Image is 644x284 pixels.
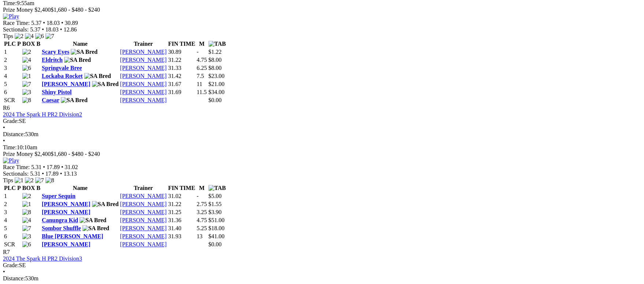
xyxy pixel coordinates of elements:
[22,185,35,191] span: BOX
[120,97,167,103] a: [PERSON_NAME]
[43,164,45,170] span: •
[4,217,21,224] td: 4
[209,217,225,223] span: $51.00
[3,13,19,20] img: Play
[3,177,13,183] span: Tips
[42,81,90,87] a: [PERSON_NAME]
[4,193,21,200] td: 1
[43,20,45,26] span: •
[197,57,207,63] text: 4.75
[31,164,41,170] span: 5.31
[209,49,222,55] span: $1.22
[196,184,207,192] th: M
[4,41,16,47] span: PLC
[61,97,88,104] img: SA Bred
[4,185,16,191] span: PLC
[3,249,10,255] span: R7
[3,105,10,111] span: R6
[120,233,167,239] a: [PERSON_NAME]
[120,49,167,55] a: [PERSON_NAME]
[3,124,5,131] span: •
[168,193,196,200] td: 31.02
[42,73,83,79] a: Lockaba Rocket
[3,26,29,33] span: Sectionals:
[25,177,34,184] img: 2
[168,89,196,96] td: 31.69
[47,20,60,26] span: 18.03
[42,201,90,207] a: [PERSON_NAME]
[168,184,196,192] th: FIN TIME
[45,171,59,177] span: 17.89
[36,185,40,191] span: B
[84,73,111,79] img: SA Bred
[168,40,196,48] th: FIN TIME
[64,57,91,63] img: SA Bred
[61,20,63,26] span: •
[41,40,119,48] th: Name
[42,171,44,177] span: •
[4,241,21,248] td: SCR
[82,225,109,232] img: SA Bred
[42,65,82,71] a: Springvale Bree
[42,233,103,239] a: Blue [PERSON_NAME]
[197,81,202,87] text: 11
[65,164,78,170] span: 31.02
[209,81,225,87] span: $21.00
[209,193,222,199] span: $5.00
[51,7,100,13] span: $1,680 - $480 - $240
[4,64,21,72] td: 3
[51,151,100,157] span: $1,680 - $480 - $240
[61,164,63,170] span: •
[42,209,90,215] a: [PERSON_NAME]
[42,97,59,103] a: Caesar
[4,225,21,232] td: 5
[3,33,13,39] span: Tips
[120,217,167,223] a: [PERSON_NAME]
[196,40,207,48] th: M
[22,201,31,208] img: 1
[3,118,641,124] div: SE
[22,217,31,224] img: 4
[47,164,60,170] span: 17.89
[80,217,106,224] img: SA Bred
[120,201,167,207] a: [PERSON_NAME]
[197,201,207,207] text: 2.75
[209,201,222,207] span: $1.55
[3,144,641,151] div: 10:10am
[45,177,54,184] img: 8
[209,65,222,71] span: $8.00
[3,118,19,124] span: Grade:
[120,225,167,231] a: [PERSON_NAME]
[3,131,25,137] span: Distance:
[22,193,31,199] img: 2
[17,185,21,191] span: P
[209,209,222,215] span: $3.90
[22,73,31,79] img: 1
[3,171,29,177] span: Sectionals:
[168,81,196,88] td: 31.67
[4,209,21,216] td: 3
[45,26,59,33] span: 18.03
[197,225,207,231] text: 5.25
[168,72,196,80] td: 31.42
[3,20,30,26] span: Race Time:
[22,225,31,232] img: 7
[4,56,21,64] td: 2
[30,171,40,177] span: 5.31
[168,48,196,56] td: 30.89
[209,57,222,63] span: $8.00
[22,241,31,248] img: 6
[3,164,30,170] span: Race Time:
[3,151,641,157] div: Prize Money $2,400
[3,111,82,117] a: 2024 The Spark H PR2 Division2
[120,184,167,192] th: Trainer
[209,89,225,95] span: $34.00
[120,89,167,95] a: [PERSON_NAME]
[3,262,641,269] div: SE
[92,81,119,87] img: SA Bred
[197,209,207,215] text: 3.25
[4,233,21,240] td: 6
[168,217,196,224] td: 31.36
[197,89,207,95] text: 11.5
[3,138,5,144] span: •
